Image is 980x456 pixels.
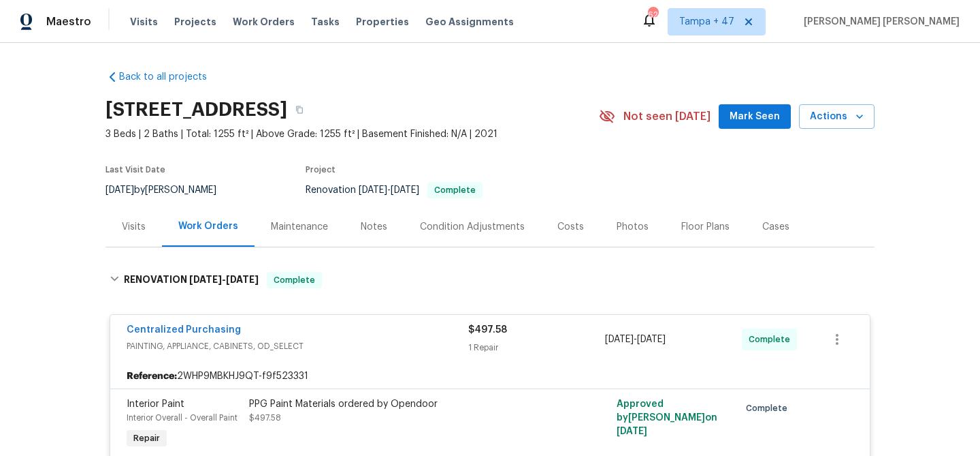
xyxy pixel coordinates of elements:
[617,399,717,436] span: Approved by [PERSON_NAME] on
[425,15,514,29] span: Geo Assignments
[617,220,649,234] div: Photos
[105,182,233,198] div: by [PERSON_NAME]
[105,258,875,302] div: RENOVATION [DATE]-[DATE]Complete
[719,104,791,130] button: Mark Seen
[429,186,481,194] span: Complete
[648,8,657,22] div: 624
[746,401,793,415] span: Complete
[287,97,312,122] button: Copy Address
[799,104,875,130] button: Actions
[359,185,387,195] span: [DATE]
[122,220,146,234] div: Visits
[391,185,419,195] span: [DATE]
[268,273,321,287] span: Complete
[681,220,730,234] div: Floor Plans
[810,108,864,125] span: Actions
[124,272,259,288] h6: RENOVATION
[762,220,789,234] div: Cases
[128,431,165,445] span: Repair
[233,15,295,29] span: Work Orders
[557,220,584,234] div: Costs
[306,166,336,174] span: Project
[189,275,222,284] span: [DATE]
[306,185,483,195] span: Renovation
[679,15,734,29] span: Tampa + 47
[105,127,599,141] span: 3 Beds | 2 Baths | Total: 1255 ft² | Above Grade: 1255 ft² | Basement Finished: N/A | 2021
[637,335,666,344] span: [DATE]
[105,185,134,195] span: [DATE]
[356,15,409,29] span: Properties
[189,275,259,284] span: -
[249,397,547,411] div: PPG Paint Materials ordered by Opendoor
[749,333,796,346] span: Complete
[110,364,870,389] div: 2WHP9MBKHJ9QT-f9f523331
[420,220,525,234] div: Condition Adjustments
[605,335,634,344] span: [DATE]
[311,17,340,27] span: Tasks
[798,15,960,29] span: [PERSON_NAME] [PERSON_NAME]
[605,333,666,346] span: -
[359,185,419,195] span: -
[127,414,238,422] span: Interior Overall - Overall Paint
[105,70,236,84] a: Back to all projects
[174,15,216,29] span: Projects
[361,220,387,234] div: Notes
[130,15,158,29] span: Visits
[249,414,281,422] span: $497.58
[271,220,328,234] div: Maintenance
[46,15,91,29] span: Maestro
[623,110,710,123] span: Not seen [DATE]
[226,275,259,284] span: [DATE]
[127,325,241,335] a: Centralized Purchasing
[468,325,507,335] span: $497.58
[178,219,238,233] div: Work Orders
[105,103,287,117] h2: [STREET_ADDRESS]
[730,108,780,125] span: Mark Seen
[127,339,468,353] span: PAINTING, APPLIANCE, CABINETS, OD_SELECT
[617,427,647,436] span: [DATE]
[105,166,165,174] span: Last Visit Date
[468,341,605,354] div: 1 Repair
[127,369,177,383] b: Reference:
[127,399,184,409] span: Interior Paint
